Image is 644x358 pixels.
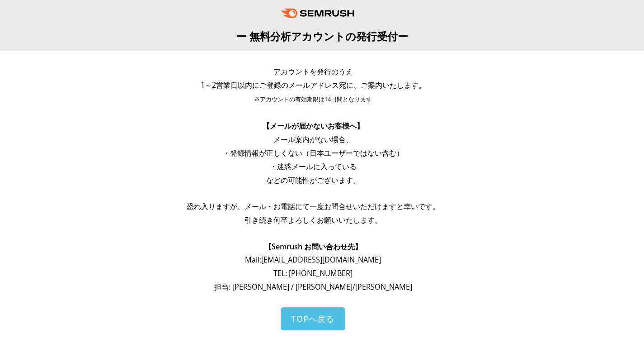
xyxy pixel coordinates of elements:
[264,242,362,252] span: 【Semrush お問い合わせ先】
[273,134,353,144] span: メール案内がない場合、
[281,307,345,330] a: TOPへ戻る
[214,282,412,292] span: 担当: [PERSON_NAME] / [PERSON_NAME]/[PERSON_NAME]
[273,67,353,76] span: アカウントを発行のうえ
[266,175,360,185] span: などの可能性がございます。
[223,148,404,158] span: ・登録情報が正しくない（日本ユーザーではない含む）
[254,95,372,103] span: ※アカウントの有効期限は14日間となります
[273,268,353,278] span: TEL: [PHONE_NUMBER]
[187,201,440,211] span: 恐れ入りますが、メール・お電話にて一度お問合せいただけますと幸いです。
[291,313,334,324] span: TOPへ戻る
[245,255,381,265] span: Mail: [EMAIL_ADDRESS][DOMAIN_NAME]
[236,29,408,43] span: ー 無料分析アカウントの発行受付ー
[244,215,382,225] span: 引き続き何卒よろしくお願いいたします。
[263,121,364,131] span: 【メールが届かないお客様へ】
[201,80,426,90] span: 1～2営業日以内にご登録のメールアドレス宛に、ご案内いたします。
[270,162,357,172] span: ・迷惑メールに入っている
